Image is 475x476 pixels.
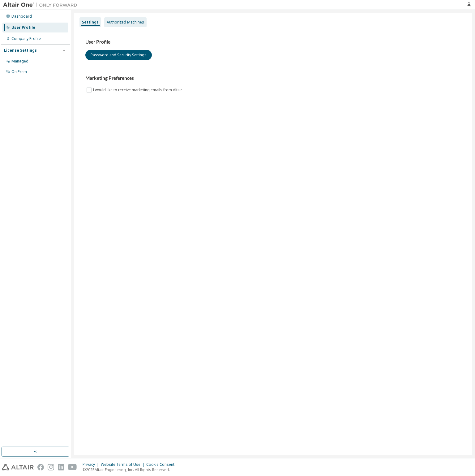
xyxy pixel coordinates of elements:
div: License Settings [4,48,37,53]
div: Settings [82,20,99,25]
button: Password and Security Settings [85,50,152,60]
h3: User Profile [85,39,461,45]
img: altair_logo.svg [2,464,34,470]
img: instagram.svg [48,464,54,470]
div: Website Terms of Use [101,462,146,467]
img: facebook.svg [37,464,44,470]
div: Company Profile [11,36,41,41]
div: Cookie Consent [146,462,178,467]
h3: Marketing Preferences [85,75,461,81]
div: Privacy [83,462,101,467]
p: © 2025 Altair Engineering, Inc. All Rights Reserved. [83,467,178,472]
div: User Profile [11,25,35,30]
img: linkedin.svg [58,464,64,470]
img: youtube.svg [68,464,77,470]
div: Managed [11,59,28,64]
label: I would like to receive marketing emails from Altair [93,86,183,94]
div: Authorized Machines [107,20,144,25]
div: On Prem [11,69,27,74]
div: Dashboard [11,14,32,19]
img: Altair One [3,2,80,8]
